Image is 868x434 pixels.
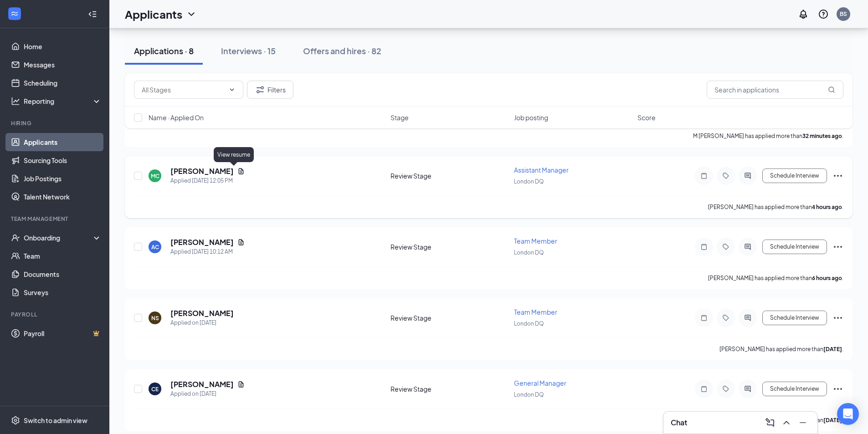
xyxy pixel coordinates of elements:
[24,151,102,169] a: Sourcing Tools
[142,85,225,95] input: All Stages
[720,243,731,250] svg: Tag
[255,84,266,95] svg: Filter
[170,389,245,398] div: Applied on [DATE]
[796,415,810,430] button: Minimize
[765,417,776,428] svg: ComposeMessage
[832,312,843,323] svg: Ellipses
[151,314,159,322] div: NS
[762,240,827,254] button: Schedule Interview
[707,81,843,99] input: Search in applications
[24,133,102,151] a: Applicants
[514,249,544,256] span: London DQ
[742,314,753,322] svg: ActiveChat
[24,324,102,342] a: PayrollCrown
[514,178,544,185] span: London DQ
[170,176,245,185] div: Applied [DATE] 12:05 PM
[24,247,102,265] a: Team
[11,233,20,242] svg: UserCheck
[24,265,102,283] a: Documents
[699,172,709,179] svg: Note
[221,45,276,56] div: Interviews · 15
[832,383,843,394] svg: Ellipses
[134,45,194,56] div: Applications · 8
[24,169,102,188] a: Job Postings
[11,416,20,425] svg: Settings
[798,9,809,20] svg: Notifications
[719,345,843,353] p: [PERSON_NAME] has applied more than .
[514,166,569,174] span: Assistant Manager
[24,416,87,425] div: Switch to admin view
[125,6,182,22] h1: Applicants
[514,308,557,316] span: Team Member
[514,113,548,122] span: Job posting
[237,381,245,388] svg: Document
[170,318,234,327] div: Applied on [DATE]
[720,172,731,179] svg: Tag
[823,346,842,352] b: [DATE]
[24,37,102,56] a: Home
[514,237,557,245] span: Team Member
[151,172,159,180] div: MC
[24,188,102,206] a: Talent Network
[390,384,508,393] div: Review Stage
[24,97,102,106] div: Reporting
[720,385,731,393] svg: Tag
[170,379,234,389] h5: [PERSON_NAME]
[11,311,100,318] div: Payroll
[742,172,753,179] svg: ActiveChat
[186,9,197,20] svg: ChevronDown
[10,9,19,18] svg: WorkstreamLogo
[742,385,753,393] svg: ActiveChat
[779,415,794,430] button: ChevronUp
[840,10,847,18] div: BS
[170,308,234,318] h5: [PERSON_NAME]
[151,243,159,251] div: AC
[762,311,827,325] button: Schedule Interview
[812,275,842,281] b: 6 hours ago
[24,56,102,74] a: Messages
[762,382,827,396] button: Schedule Interview
[832,241,843,252] svg: Ellipses
[149,113,204,122] span: Name · Applied On
[11,97,20,106] svg: Analysis
[832,170,843,181] svg: Ellipses
[24,74,102,92] a: Scheduling
[24,233,94,242] div: Onboarding
[214,147,254,162] div: View resume
[170,247,245,256] div: Applied [DATE] 10:12 AM
[170,166,234,176] h5: [PERSON_NAME]
[237,239,245,246] svg: Document
[390,313,508,322] div: Review Stage
[11,119,100,127] div: Hiring
[823,417,842,424] b: [DATE]
[237,168,245,175] svg: Document
[514,391,544,398] span: London DQ
[24,283,102,301] a: Surveys
[170,237,234,247] h5: [PERSON_NAME]
[151,385,159,393] div: CE
[247,81,293,99] button: Filter Filters
[228,86,236,93] svg: ChevronDown
[88,10,97,19] svg: Collapse
[763,415,777,430] button: ComposeMessage
[671,418,687,428] h3: Chat
[818,9,829,20] svg: QuestionInfo
[11,215,100,223] div: Team Management
[637,113,656,122] span: Score
[699,243,709,250] svg: Note
[699,385,709,393] svg: Note
[514,320,544,327] span: London DQ
[720,314,731,322] svg: Tag
[742,243,753,250] svg: ActiveChat
[797,417,808,428] svg: Minimize
[708,274,843,282] p: [PERSON_NAME] has applied more than .
[837,403,859,425] div: Open Intercom Messenger
[762,168,827,183] button: Schedule Interview
[828,86,835,93] svg: MagnifyingGlass
[699,314,709,322] svg: Note
[812,204,842,210] b: 4 hours ago
[390,113,409,122] span: Stage
[303,45,381,56] div: Offers and hires · 82
[390,171,508,180] div: Review Stage
[390,242,508,251] div: Review Stage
